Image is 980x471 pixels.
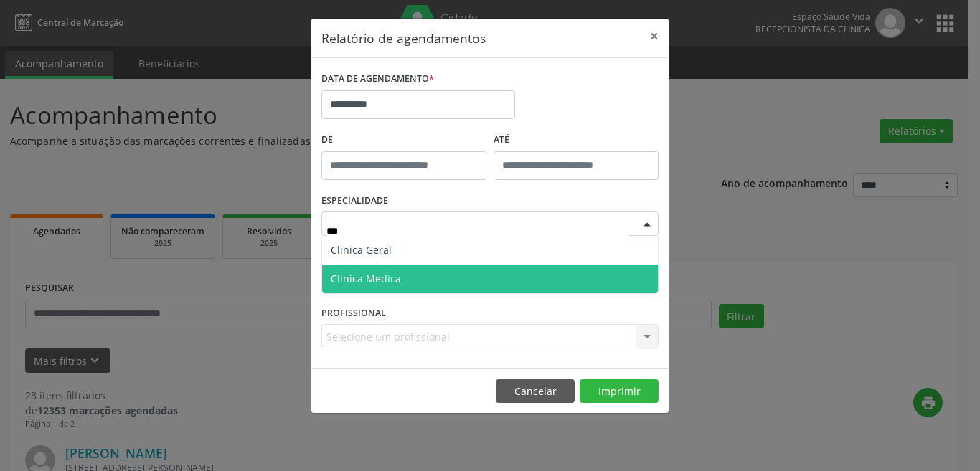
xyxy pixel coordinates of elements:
button: Cancelar [496,379,575,404]
label: De [321,129,486,151]
span: Clinica Medica [331,272,401,285]
label: PROFISSIONAL [321,302,386,324]
label: ESPECIALIDADE [321,190,388,212]
label: DATA DE AGENDAMENTO [321,68,434,90]
button: Imprimir [580,379,659,404]
span: Clinica Geral [331,243,392,257]
h5: Relatório de agendamentos [321,29,486,47]
label: ATÉ [494,129,659,151]
button: Close [640,19,669,54]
